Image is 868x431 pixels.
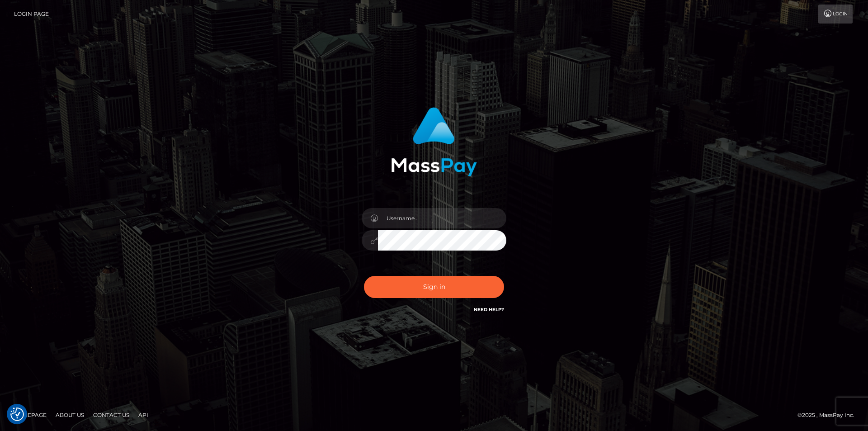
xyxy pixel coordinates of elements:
[364,276,504,298] button: Sign in
[14,5,49,24] a: Login Page
[10,407,24,421] button: Consent Preferences
[10,408,50,422] a: Homepage
[52,408,88,422] a: About Us
[135,408,152,422] a: API
[818,5,853,24] a: Login
[391,107,477,176] img: MassPay Login
[10,407,24,421] img: Revisit consent button
[797,410,861,420] div: © 2025 , MassPay Inc.
[378,208,506,228] input: Username...
[474,307,504,313] a: Need Help?
[90,408,133,422] a: Contact Us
